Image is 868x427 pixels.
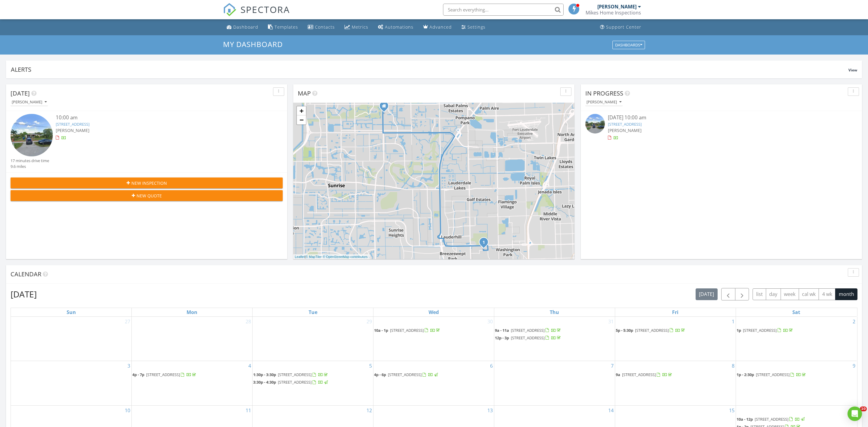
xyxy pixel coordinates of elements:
[278,379,312,385] span: [STREET_ADDRESS]
[607,406,615,415] a: Go to August 14, 2025
[365,406,373,415] a: Go to August 12, 2025
[132,372,144,377] span: 4p - 7p
[374,328,441,333] a: 10a - 1p [STREET_ADDRESS]
[587,100,621,104] div: [PERSON_NAME]
[615,317,736,361] td: Go to August 1, 2025
[275,24,298,30] div: Templates
[484,242,487,246] div: 890 NW 35th Ave, Fort Lauderdale, FL 33311
[511,335,545,341] span: [STREET_ADDRESS]
[11,317,132,361] td: Go to July 27, 2025
[373,361,494,405] td: Go to August 6, 2025
[223,3,236,16] img: The Best Home Inspection Software - Spectora
[495,328,562,333] a: 9a - 11a [STREET_ADDRESS]
[608,127,642,133] span: [PERSON_NAME]
[756,372,790,377] span: [STREET_ADDRESS]
[11,89,30,97] span: [DATE]
[753,288,766,300] button: list
[495,335,509,341] span: 12p - 3p
[494,317,615,361] td: Go to July 31, 2025
[610,361,615,371] a: Go to August 7, 2025
[467,24,486,30] div: Settings
[56,114,260,121] div: 10:00 am
[835,288,857,300] button: month
[65,308,77,316] a: Sunday
[616,328,686,333] a: 5p - 5:30p [STREET_ADDRESS]
[298,89,311,97] span: Map
[585,89,623,97] span: In Progress
[616,372,673,377] a: 9a [STREET_ADDRESS]
[223,39,283,49] span: My Dashboard
[185,308,199,316] a: Monday
[737,416,753,422] span: 10a - 12p
[606,24,641,30] div: Support Center
[622,372,656,377] span: [STREET_ADDRESS]
[247,361,252,371] a: Go to August 4, 2025
[124,406,131,415] a: Go to August 10, 2025
[731,361,736,371] a: Go to August 8, 2025
[390,328,424,333] span: [STREET_ADDRESS]
[735,288,749,300] button: Next month
[429,24,452,30] div: Advanced
[616,372,620,377] span: 9a
[11,270,41,278] span: Calendar
[376,22,416,33] a: Automations (Basic)
[494,361,615,405] td: Go to August 7, 2025
[11,98,48,106] button: [PERSON_NAME]
[253,372,276,377] span: 1:30p - 3:30p
[11,361,132,405] td: Go to August 3, 2025
[608,114,835,121] div: [DATE] 10:00 am
[253,379,329,385] a: 3:30p - 4:30p [STREET_ADDRESS]
[306,255,322,259] a: © MapTiler
[12,100,47,104] div: [PERSON_NAME]
[244,317,252,326] a: Go to July 28, 2025
[132,371,252,378] a: 4p - 7p [STREET_ADDRESS]
[791,308,801,316] a: Saturday
[374,327,493,334] a: 10a - 1p [STREET_ADDRESS]
[11,164,49,169] div: 9.6 miles
[253,372,329,377] a: 1:30p - 3:30p [STREET_ADDRESS]
[126,361,131,371] a: Go to August 3, 2025
[365,317,373,326] a: Go to July 29, 2025
[486,406,494,415] a: Go to August 13, 2025
[799,288,819,300] button: cal wk
[421,22,454,33] a: Advanced
[736,361,857,405] td: Go to August 9, 2025
[737,327,856,334] a: 1p [STREET_ADDRESS]
[737,416,856,423] a: 10a - 12p [STREET_ADDRESS]
[374,372,386,377] span: 4p - 6p
[253,379,373,386] a: 3:30p - 4:30p [STREET_ADDRESS]
[323,255,368,259] a: © OpenStreetMap contributors
[293,254,369,259] div: |
[598,22,644,33] a: Support Center
[728,406,736,415] a: Go to August 15, 2025
[766,288,781,300] button: day
[860,407,867,411] span: 10
[224,22,261,33] a: Dashboard
[352,24,368,30] div: Metrics
[459,22,488,33] a: Settings
[635,328,669,333] span: [STREET_ADDRESS]
[11,114,283,169] a: 10:00 am [STREET_ADDRESS] [PERSON_NAME] 17 minutes drive time 9.6 miles
[616,327,735,334] a: 5p - 5:30p [STREET_ADDRESS]
[137,193,162,199] span: New Quote
[607,317,615,326] a: Go to July 31, 2025
[132,317,253,361] td: Go to July 28, 2025
[755,416,788,422] span: [STREET_ADDRESS]
[244,406,252,415] a: Go to August 11, 2025
[585,114,857,141] a: [DATE] 10:00 am [STREET_ADDRESS] [PERSON_NAME]
[443,4,564,16] input: Search everything...
[374,372,439,377] a: 4p - 6p [STREET_ADDRESS]
[132,361,253,405] td: Go to August 4, 2025
[671,308,680,316] a: Friday
[737,372,807,377] a: 1p - 2:30p [STREET_ADDRESS]
[495,327,614,334] a: 9a - 11a [STREET_ADDRESS]
[253,361,373,405] td: Go to August 5, 2025
[495,328,509,333] span: 9a - 11a
[585,114,605,133] img: streetview
[315,24,335,30] div: Contacts
[743,328,777,333] span: [STREET_ADDRESS]
[612,41,645,49] button: Dashboards
[849,406,857,415] a: Go to August 16, 2025
[819,288,835,300] button: 4 wk
[737,372,754,377] span: 1p - 2:30p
